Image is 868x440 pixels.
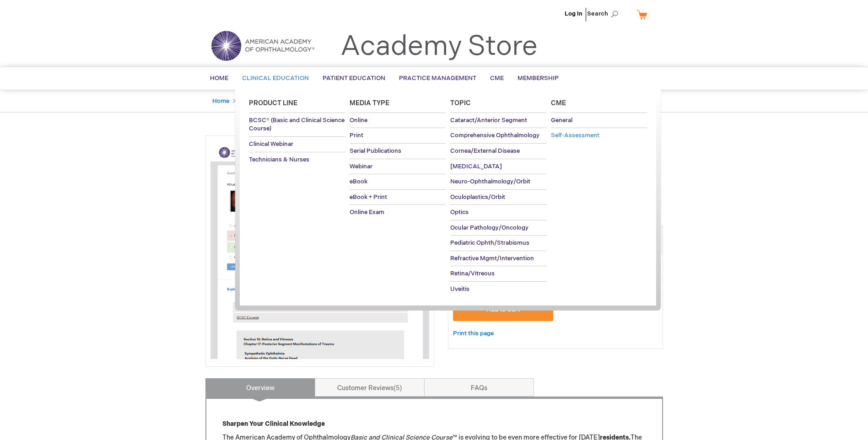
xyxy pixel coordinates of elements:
span: Topic [450,99,471,107]
a: FAQs [424,378,534,397]
span: Patient Education [323,75,385,82]
span: Cme [551,99,566,107]
span: Clinical Education [242,75,309,82]
span: Clinical Webinar [249,140,293,148]
span: Refractive Mgmt/Intervention [450,255,534,262]
span: Search [587,5,622,23]
span: [MEDICAL_DATA] [450,163,502,170]
span: Technicians & Nurses [249,156,309,163]
span: Neuro-Ophthalmology/Orbit [450,178,530,185]
a: Customer Reviews5 [315,378,425,397]
span: CME [490,75,504,82]
span: Retina/Vitreous [450,270,495,277]
span: General [551,117,572,124]
span: Serial Publications [350,147,401,155]
span: Product Line [249,99,297,107]
span: Optics [450,209,469,216]
span: Online Exam [350,209,384,216]
span: Pediatric Ophth/Strabismus [450,239,529,247]
span: Media Type [350,99,389,107]
span: Add to Cart [486,306,520,313]
span: Practice Management [399,75,476,82]
span: eBook [350,178,367,185]
a: Home [212,97,229,105]
span: Ocular Pathology/Oncology [450,224,528,231]
span: Cornea/External Disease [450,147,520,155]
span: Home [210,75,228,82]
span: Oculoplastics/Orbit [450,193,505,201]
span: Webinar [350,163,372,170]
span: Online [350,117,367,124]
span: Comprehensive Ophthalmology [450,132,539,139]
span: Membership [518,75,559,82]
a: Log In [565,10,582,17]
span: Print [350,132,363,139]
span: eBook + Print [350,193,387,201]
a: Academy Store [340,30,538,63]
strong: Sharpen Your Clinical Knowledge [222,420,325,428]
a: Print this page [453,328,494,339]
span: Uveitis [450,285,469,293]
span: BCSC® (Basic and Clinical Science Course) [249,117,345,133]
a: Overview [205,378,315,397]
span: Self-Assessment [551,132,599,139]
img: Basic and Clinical Science Course Self-Assessment Program [210,140,429,359]
span: Cataract/Anterior Segment [450,117,527,124]
span: 5 [394,384,402,392]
